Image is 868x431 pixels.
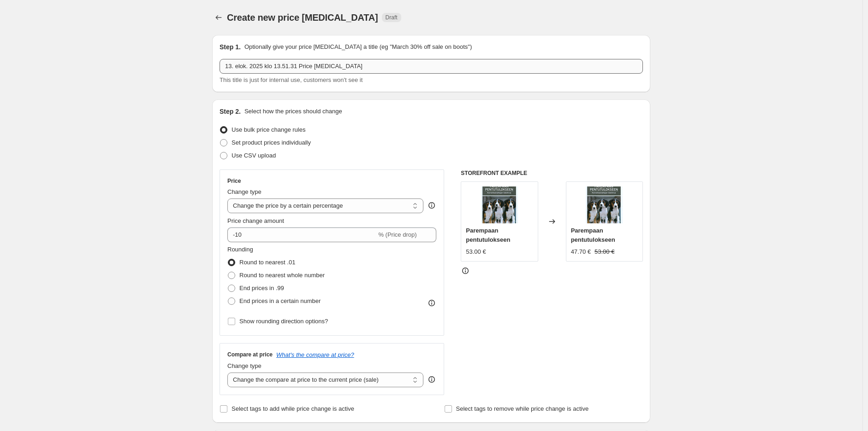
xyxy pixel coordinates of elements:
[232,139,311,146] span: Set product prices individually
[481,186,518,223] img: 16854_kuva_80x.jpg
[220,59,643,74] input: 30% off holiday sale
[239,259,295,266] span: Round to nearest .01
[466,247,486,256] div: 53.00 €
[456,405,589,412] span: Select tags to remove while price change is active
[386,14,398,21] span: Draft
[586,186,623,223] img: 16854_kuva_80x.jpg
[232,152,276,159] span: Use CSV upload
[220,76,363,83] span: This title is just for internal use, customers won't see it
[571,247,591,256] div: 47.70 €
[461,169,643,177] h6: STOREFRONT EXAMPLE
[244,107,342,116] p: Select how the prices should change
[276,351,354,358] button: What's the compare at price?
[427,375,436,384] div: help
[571,227,615,243] span: Parempaan pentutulokseen
[378,231,416,238] span: % (Price drop)
[227,246,253,253] span: Rounding
[220,107,241,116] h2: Step 2.
[212,11,225,24] button: Price change jobs
[595,247,614,256] strike: 53.00 €
[227,12,378,23] span: Create new price [MEDICAL_DATA]
[239,272,325,279] span: Round to nearest whole number
[227,217,284,224] span: Price change amount
[239,285,284,291] span: End prices in .99
[227,177,241,185] h3: Price
[232,126,305,133] span: Use bulk price change rules
[239,297,321,304] span: End prices in a certain number
[227,351,273,358] h3: Compare at price
[227,188,262,195] span: Change type
[239,318,328,325] span: Show rounding direction options?
[466,227,510,243] span: Parempaan pentutulokseen
[232,405,354,412] span: Select tags to add while price change is active
[427,201,436,210] div: help
[244,42,472,52] p: Optionally give your price [MEDICAL_DATA] a title (eg "March 30% off sale on boots")
[220,42,241,52] h2: Step 1.
[227,362,262,369] span: Change type
[227,227,376,242] input: -15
